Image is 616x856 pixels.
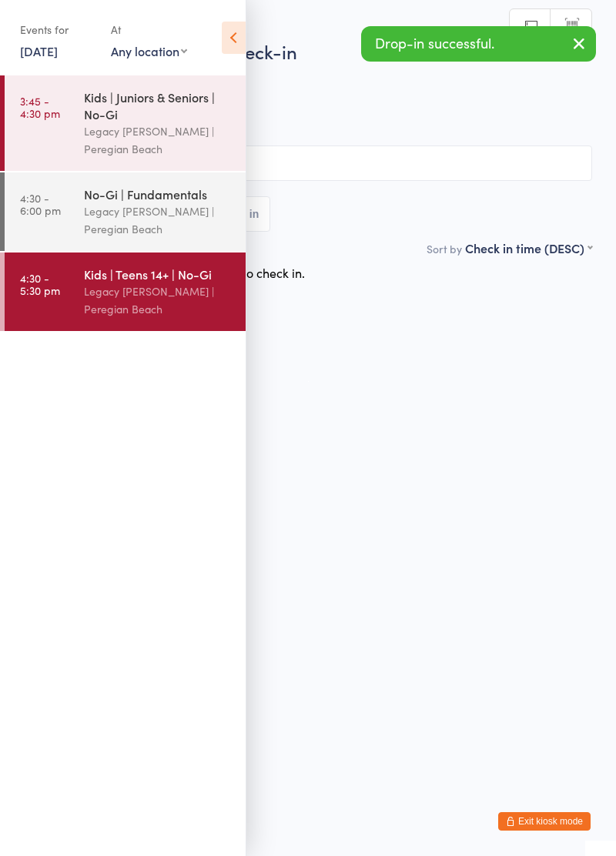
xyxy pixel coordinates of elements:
time: 3:45 - 4:30 pm [20,95,60,119]
div: Legacy [PERSON_NAME] | Peregian Beach [84,283,233,318]
a: 3:45 -4:30 pmKids | Juniors & Seniors | No-GiLegacy [PERSON_NAME] | Peregian Beach [5,75,246,171]
div: Legacy [PERSON_NAME] | Peregian Beach [84,122,233,158]
a: 4:30 -5:30 pmKids | Teens 14+ | No-GiLegacy [PERSON_NAME] | Peregian Beach [5,252,246,331]
h2: Kids | Teens 14+ | No-Gi Check-in [24,38,592,64]
span: [GEOGRAPHIC_DATA] [24,102,568,118]
button: Exit kiosk mode [498,812,591,831]
time: 4:30 - 6:00 pm [20,192,61,216]
div: No-Gi | Fundamentals [84,186,233,202]
div: Check in time (DESC) [465,239,592,256]
div: Kids | Teens 14+ | No-Gi [84,266,233,283]
div: Drop-in successful. [361,26,596,62]
a: [DATE] [20,42,58,59]
label: Sort by [427,241,462,256]
input: Search [24,145,592,181]
div: Any location [111,42,187,59]
div: At [111,17,187,42]
div: Legacy [PERSON_NAME] | Peregian Beach [84,202,233,238]
span: Kids [PERSON_NAME] [24,118,592,133]
div: Events for [20,17,95,42]
time: 4:30 - 5:30 pm [20,272,60,296]
div: Kids | Juniors & Seniors | No-Gi [84,89,233,122]
span: [DATE] 4:30pm [24,72,568,87]
a: 4:30 -6:00 pmNo-Gi | FundamentalsLegacy [PERSON_NAME] | Peregian Beach [5,172,246,251]
span: Legacy [PERSON_NAME] | Peregian Beach [24,87,568,102]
